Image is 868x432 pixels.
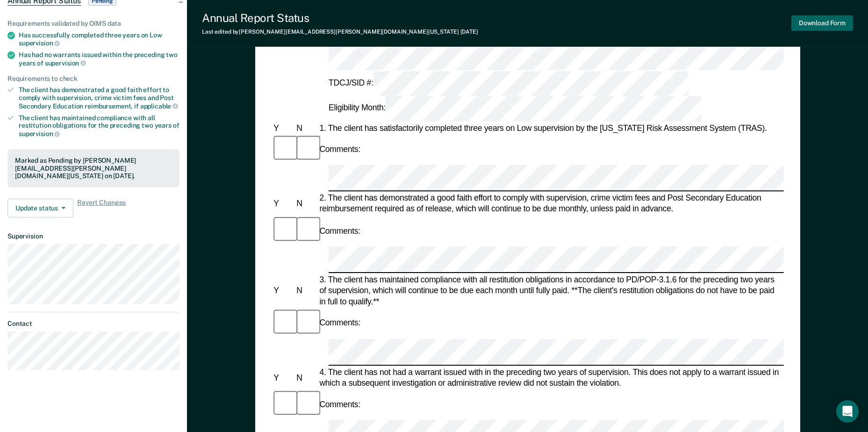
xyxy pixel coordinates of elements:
button: Update status [7,199,73,217]
div: Comments: [317,317,362,329]
div: 2. The client has demonstrated a good faith effort to comply with supervision, crime victim fees ... [317,193,783,215]
div: Annual Report Status [202,11,478,25]
div: 3. The client has maintained compliance with all restitution obligations in accordance to PD/POP-... [317,274,783,308]
div: Marked as Pending by [PERSON_NAME][EMAIL_ADDRESS][PERSON_NAME][DOMAIN_NAME][US_STATE] on [DATE]. [15,157,172,180]
div: Y [272,285,294,296]
div: 1. The client has satisfactorily completed three years on Low supervision by the [US_STATE] Risk ... [317,122,783,134]
button: Download Form [791,15,853,31]
span: supervision [19,130,60,137]
div: 4. The client has not had a warrant issued with in the preceding two years of supervision. This d... [317,367,783,389]
div: Has successfully completed three years on Low [19,31,179,47]
span: applicable [140,102,178,110]
div: Comments: [317,225,362,236]
div: Y [272,198,294,209]
div: N [294,198,317,209]
div: Requirements validated by OIMS data [7,20,179,28]
div: Last edited by [PERSON_NAME][EMAIL_ADDRESS][PERSON_NAME][DOMAIN_NAME][US_STATE] [202,29,478,35]
span: [DATE] [460,29,478,35]
div: Y [272,372,294,383]
div: TDCJ/SID #: [327,71,690,96]
div: Requirements to check [7,75,179,83]
div: N [294,372,317,383]
div: N [294,285,317,296]
div: The client has demonstrated a good faith effort to comply with supervision, crime victim fees and... [19,86,179,110]
span: supervision [19,39,60,47]
dt: Contact [7,320,179,328]
dt: Supervision [7,232,179,240]
div: N [294,122,317,134]
div: Open Intercom Messenger [836,400,859,423]
span: Revert Changes [77,199,126,217]
div: Comments: [317,144,362,155]
div: Y [272,122,294,134]
div: Comments: [317,399,362,410]
div: The client has maintained compliance with all restitution obligations for the preceding two years of [19,114,179,138]
div: Eligibility Month: [327,96,703,122]
div: Has had no warrants issued within the preceding two years of [19,51,179,67]
span: supervision [45,59,86,67]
